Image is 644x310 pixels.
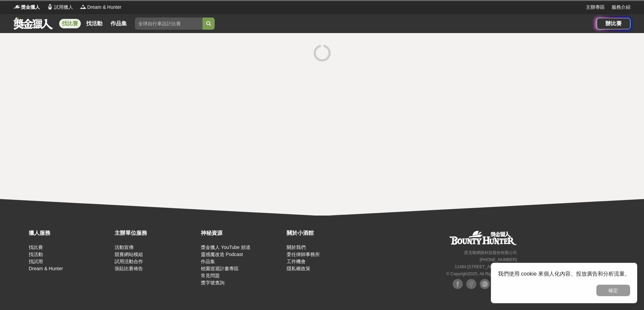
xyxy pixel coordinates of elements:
[80,3,87,10] img: Logo
[597,18,630,29] a: 辦比賽
[455,264,517,269] small: 11494 [STREET_ADDRESS] 3 樓
[480,257,517,262] small: [PHONE_NUMBER]
[287,252,320,257] a: 委任律師事務所
[21,4,40,11] span: 獎金獵人
[29,229,111,237] div: 獵人服務
[135,18,202,30] input: 全球自行車設計比賽
[115,259,143,264] a: 試用活動合作
[201,280,224,285] a: 獎字號查詢
[446,272,517,276] small: © Copyright 2025 . All Rights Reserved.
[466,279,476,289] img: Facebook
[498,271,630,277] span: 我們使用 cookie 來個人化內容、投放廣告和分析流量。
[612,4,630,11] a: 服務介紹
[201,229,283,237] div: 神秘資源
[14,4,40,11] a: Logo獎金獵人
[47,4,73,11] a: Logo試用獵人
[29,252,43,257] a: 找活動
[287,229,369,237] div: 關於小酒館
[59,19,81,28] a: 找比賽
[464,250,517,255] small: 恩克斯網路科技股份有限公司
[108,19,129,28] a: 作品集
[29,245,43,250] a: 找比賽
[201,273,220,278] a: 常見問題
[115,245,134,250] a: 活動宣傳
[287,266,310,271] a: 隱私權政策
[29,266,63,271] a: Dream & Hunter
[201,245,251,250] a: 獎金獵人 YouTube 頻道
[586,4,605,11] a: 主辦專區
[287,245,306,250] a: 關於我們
[115,252,143,257] a: 競賽網站模組
[201,266,239,271] a: 校園巡迴計畫專區
[115,266,143,271] a: 張貼比賽佈告
[596,285,630,296] button: 確定
[453,279,463,289] img: Facebook
[87,4,121,11] span: Dream & Hunter
[84,19,105,28] a: 找活動
[287,259,306,264] a: 工作機會
[29,259,43,264] a: 找試用
[115,229,197,237] div: 主辦單位服務
[201,252,243,257] a: 靈感魔改造 Podcast
[80,4,121,11] a: LogoDream & Hunter
[480,279,490,289] img: Plurk
[14,3,20,10] img: Logo
[54,4,73,11] span: 試用獵人
[47,3,53,10] img: Logo
[201,259,215,264] a: 作品集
